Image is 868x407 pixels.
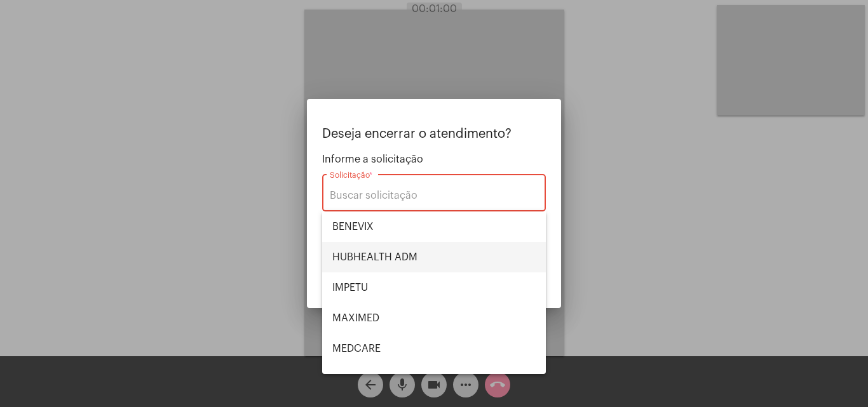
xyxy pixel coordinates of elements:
[322,154,546,165] span: Informe a solicitação
[332,272,536,303] span: IMPETU
[322,127,546,141] p: Deseja encerrar o atendimento?
[332,333,536,364] span: MEDCARE
[332,303,536,333] span: MAXIMED
[332,242,536,272] span: HUBHEALTH ADM
[332,211,536,242] span: BENEVIX
[330,190,538,201] input: Buscar solicitação
[332,364,536,394] span: POSITIVA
